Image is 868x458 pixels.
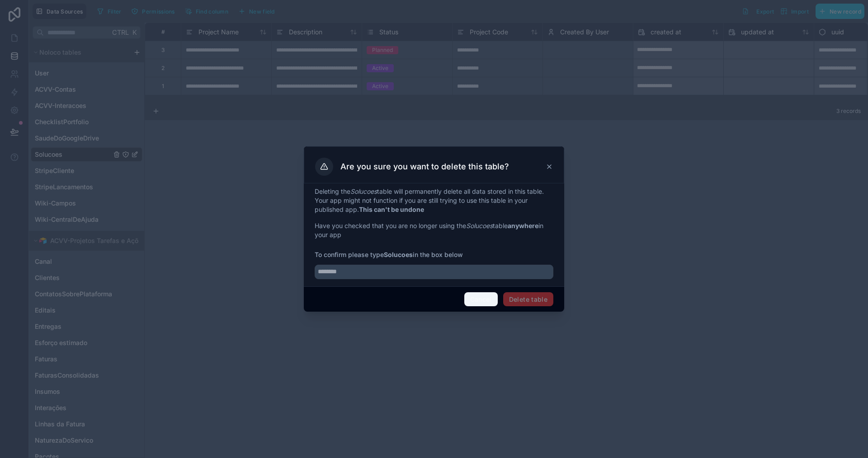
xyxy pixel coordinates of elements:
em: Solucoes [350,187,377,195]
button: Cancel [464,292,498,307]
p: Deleting the table will permanently delete all data stored in this table. Your app might not func... [315,187,553,214]
p: Have you checked that you are no longer using the table in your app [315,221,553,239]
h3: Are you sure you want to delete this table? [340,161,509,172]
strong: This can't be undone [359,206,424,213]
strong: anywhere [508,222,538,229]
span: To confirm please type in the box below [315,250,553,259]
strong: Solucoes [384,251,413,258]
em: Solucoes [466,222,493,229]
